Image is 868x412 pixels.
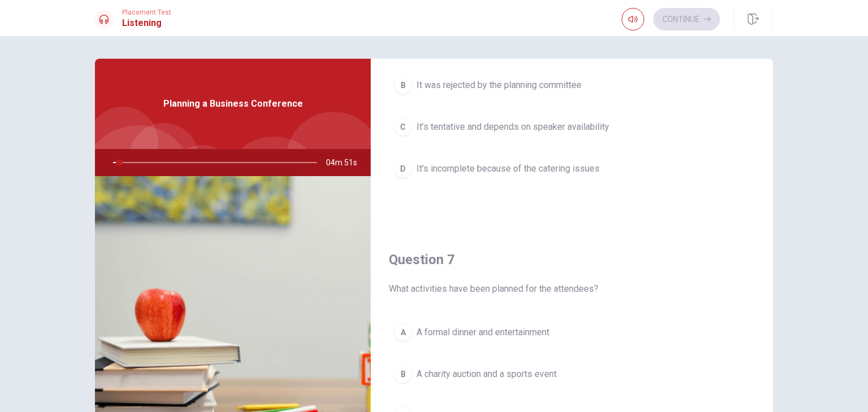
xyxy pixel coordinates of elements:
span: 04m 51s [326,149,366,176]
button: BIt was rejected by the planning committee [389,71,755,99]
button: AA formal dinner and entertainment [389,318,755,347]
span: What activities have been planned for the attendees? [389,282,755,296]
div: A [394,323,412,341]
span: A charity auction and a sports event [416,367,557,381]
h4: Question 7 [389,251,755,269]
span: It’s incomplete because of the catering issues [416,162,600,176]
div: B [394,76,412,94]
h1: Listening [122,16,171,30]
div: B [394,365,412,383]
button: DIt’s incomplete because of the catering issues [389,155,755,183]
div: C [394,118,412,136]
span: It’s tentative and depends on speaker availability [416,120,609,134]
span: Placement Test [122,8,171,16]
span: It was rejected by the planning committee [416,78,581,92]
button: CIt’s tentative and depends on speaker availability [389,113,755,141]
div: D [394,160,412,178]
button: BA charity auction and a sports event [389,360,755,388]
span: A formal dinner and entertainment [416,326,549,339]
span: Planning a Business Conference [163,97,303,111]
